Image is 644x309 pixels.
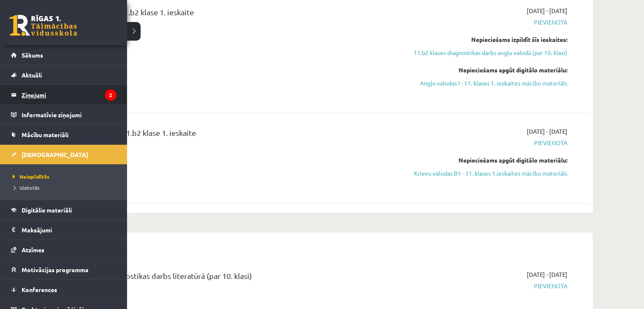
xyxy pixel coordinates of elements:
span: Pievienota [408,18,567,27]
span: Motivācijas programma [22,266,88,273]
a: Konferences [11,280,116,299]
span: [DATE] - [DATE] [527,6,567,15]
span: Izlabotās [11,184,39,191]
div: 11.b2 klases diagnostikas darbs literatūrā (par 10. klasi) [64,270,395,286]
span: [DEMOGRAPHIC_DATA] [22,151,88,158]
div: Krievu valoda JK 11.b2 klase 1. ieskaite [64,127,395,143]
a: Izlabotās [11,184,119,191]
a: Neizpildītās [11,173,119,180]
a: 11.b2 klases diagnostikas darbs angļu valodā (par 10. klasi) [408,48,567,57]
span: Atzīmes [22,246,44,254]
a: Ziņojumi2 [11,85,116,105]
a: Motivācijas programma [11,260,116,279]
legend: Informatīvie ziņojumi [22,105,116,124]
div: Nepieciešams izpildīt šīs ieskaites: [408,35,567,44]
span: Pievienota [408,281,567,290]
a: Krievu valodas B1 - 11. klases 1.ieskaites mācību materiāls [408,169,567,178]
span: [DATE] - [DATE] [527,127,567,136]
span: [DATE] - [DATE] [527,270,567,279]
a: Atzīmes [11,240,116,259]
span: Pievienota [408,138,567,147]
span: Neizpildītās [11,173,50,180]
a: [DEMOGRAPHIC_DATA] [11,145,116,164]
div: Nepieciešams apgūt digitālo materiālu: [408,66,567,74]
a: Maksājumi [11,220,116,240]
i: 2 [105,89,116,101]
div: Nepieciešams apgūt digitālo materiālu: [408,156,567,165]
a: Digitālie materiāli [11,200,116,220]
a: Mācību materiāli [11,125,116,144]
legend: Ziņojumi [22,85,116,105]
a: Informatīvie ziņojumi [11,105,116,124]
span: Digitālie materiāli [22,206,72,214]
a: Sākums [11,45,116,65]
span: Sākums [22,51,43,59]
a: Angļu valodas I - 11. klases 1. ieskaites mācību materiāls [408,79,567,88]
span: Konferences [22,286,57,293]
a: Aktuāli [11,65,116,85]
span: Mācību materiāli [22,131,69,138]
div: Angļu valoda JK 11.b2 klase 1. ieskaite [64,6,395,22]
a: Rīgas 1. Tālmācības vidusskola [9,15,77,36]
legend: Maksājumi [22,220,116,240]
span: Aktuāli [22,71,42,79]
